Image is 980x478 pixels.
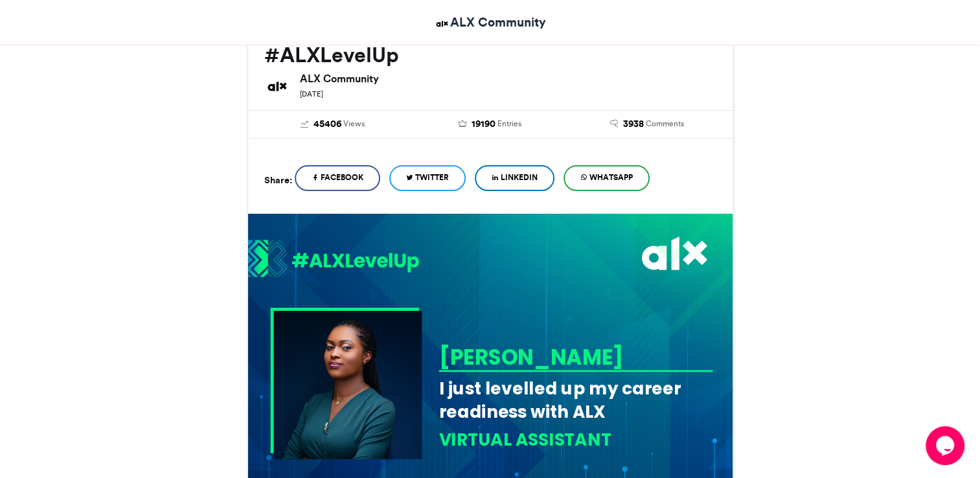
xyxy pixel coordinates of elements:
[300,89,323,98] small: [DATE]
[439,342,708,372] div: [PERSON_NAME]
[646,118,684,130] span: Comments
[578,117,716,131] a: 3938 Comments
[472,117,496,131] span: 19190
[501,172,538,183] span: LinkedIn
[421,117,559,131] a: 19190 Entries
[300,73,716,84] h6: ALX Community
[497,118,521,130] span: Entries
[439,428,712,452] div: Virtual Assistant
[264,172,292,188] h5: Share:
[264,43,716,67] h2: #ALXLevelUp
[926,426,967,465] iframe: chat widget
[475,165,554,191] a: LinkedIn
[273,310,422,459] img: 1756904577.617-b2dcae4267c1926e4edbba7f5065fdc4d8f11412.png
[439,376,712,424] div: I just levelled up my career readiness with ALX
[389,165,466,191] a: Twitter
[564,165,650,191] a: WhatsApp
[321,172,363,183] span: Facebook
[434,16,450,32] img: ALX Community
[589,172,633,183] span: WhatsApp
[248,239,419,280] img: 1721821317.056-e66095c2f9b7be57613cf5c749b4708f54720bc2.png
[623,117,644,131] span: 3938
[295,165,380,191] a: Facebook
[343,118,365,130] span: Views
[313,117,341,131] span: 45406
[434,13,546,32] a: ALX Community
[264,73,290,99] img: ALX Community
[264,117,402,131] a: 45406 Views
[415,172,449,183] span: Twitter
